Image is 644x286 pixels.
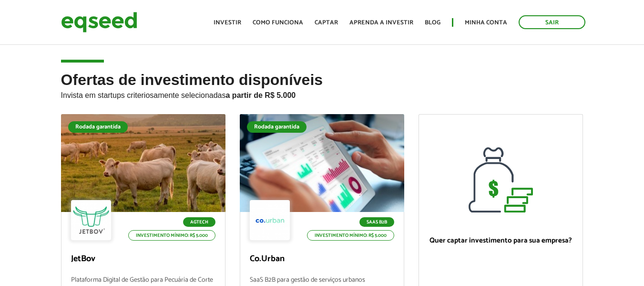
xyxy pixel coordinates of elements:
[253,20,303,26] a: Como funciona
[183,217,215,227] p: Agtech
[61,10,137,35] img: EqSeed
[315,20,338,26] a: Captar
[214,20,241,26] a: Investir
[128,230,215,241] p: Investimento mínimo: R$ 5.000
[359,217,394,227] p: SaaS B2B
[68,121,128,133] div: Rodada garantida
[247,121,307,133] div: Rodada garantida
[425,20,440,26] a: Blog
[307,230,394,241] p: Investimento mínimo: R$ 5.000
[71,254,215,265] p: JetBov
[226,91,296,99] strong: a partir de R$ 5.000
[429,236,573,245] p: Quer captar investimento para sua empresa?
[61,72,583,114] h2: Ofertas de investimento disponíveis
[465,20,507,26] a: Minha conta
[250,254,394,265] p: Co.Urban
[519,15,585,29] a: Sair
[61,88,583,100] p: Invista em startups criteriosamente selecionadas
[349,20,413,26] a: Aprenda a investir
